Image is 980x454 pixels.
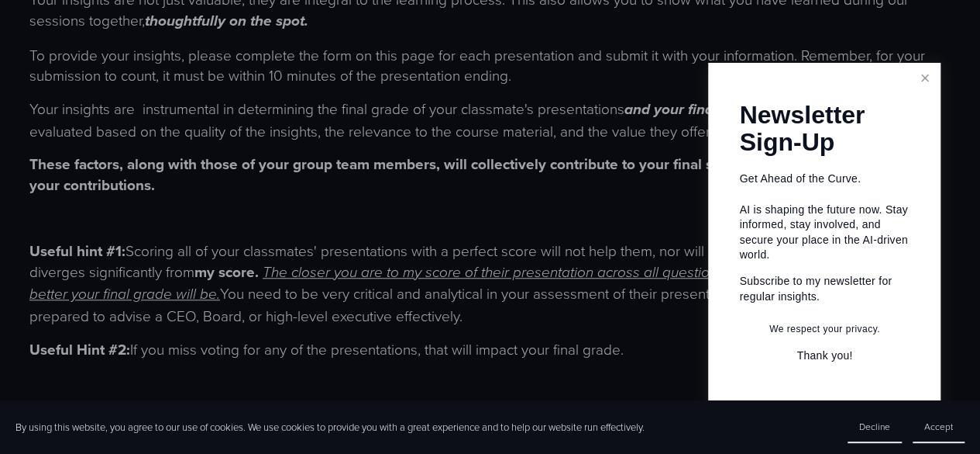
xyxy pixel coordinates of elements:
[913,411,965,443] button: Accept
[739,172,910,263] p: Get Ahead of the Curve. AI is shaping the future now. Stay informed, stay involved, and secure yo...
[924,420,953,433] span: Accept
[15,420,645,434] p: By using this website, you agree to our use of cookies. We use cookies to provide you with a grea...
[859,420,890,433] span: Decline
[739,324,910,336] p: We respect your privacy.
[848,411,902,443] button: Decline
[739,274,910,304] p: Subscribe to my newsletter for regular insights.
[911,65,938,92] a: Close
[739,102,910,156] h1: Newsletter Sign-Up
[739,348,910,364] p: Thank you!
